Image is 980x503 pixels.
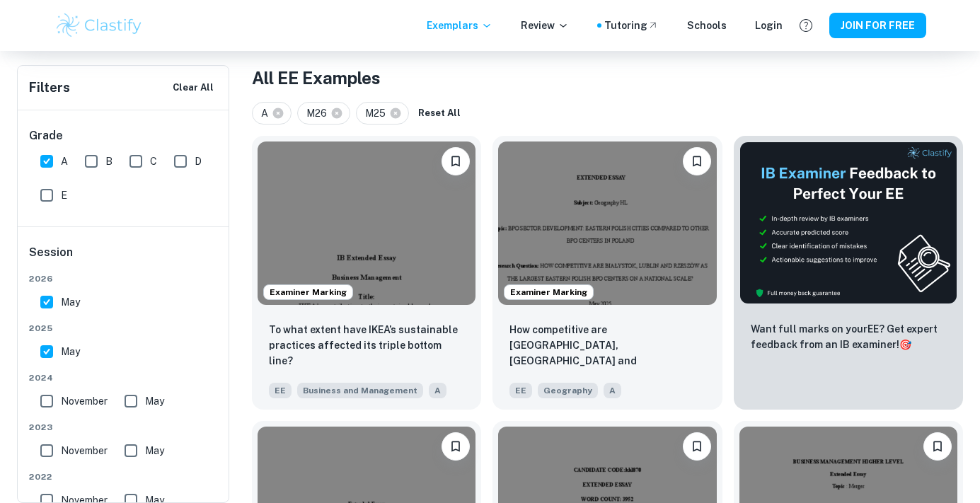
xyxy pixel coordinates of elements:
span: May [145,443,164,458]
span: 2026 [29,272,219,285]
h6: Session [29,244,219,272]
button: Please log in to bookmark exemplars [683,432,711,461]
span: 2024 [29,371,219,384]
span: B [105,154,113,169]
span: November [61,443,108,458]
a: Login [755,18,783,33]
img: Business and Management EE example thumbnail: To what extent have IKEA’s sustainable p [258,141,475,305]
a: Schools [687,18,727,33]
span: Examiner Marking [264,286,352,299]
button: Please log in to bookmark exemplars [442,432,470,461]
img: Geography EE example thumbnail: How competitive are Białystok, Lublin an [498,141,716,305]
button: Help and Feedback [794,13,818,37]
h1: All EE Examples [252,65,963,91]
span: May [61,294,80,310]
span: A [604,383,621,398]
a: Tutoring [604,18,659,33]
span: 2022 [29,470,219,483]
img: Clastify logo [54,11,144,40]
button: Reset All [415,103,464,124]
span: M25 [365,105,392,121]
h6: Grade [29,127,219,144]
span: A [61,154,68,169]
a: ThumbnailWant full marks on yourEE? Get expert feedback from an IB examiner! [734,136,963,410]
span: 2023 [29,421,219,434]
span: EE [269,383,292,398]
span: E [61,187,67,203]
span: May [61,344,80,359]
span: D [195,154,202,169]
p: Review [521,18,569,33]
span: M26 [306,105,333,121]
img: Thumbnail [739,141,957,304]
button: Please log in to bookmark exemplars [683,147,711,175]
a: Examiner MarkingPlease log in to bookmark exemplarsHow competitive are Białystok, Lublin and Rzes... [492,136,722,410]
h6: Filters [29,78,70,98]
span: November [61,393,108,409]
span: Geography [538,383,598,398]
span: EE [509,383,532,398]
button: Clear All [169,77,217,98]
p: Want full marks on your EE ? Get expert feedback from an IB examiner! [751,321,946,352]
p: How competitive are Białystok, Lublin and Rzeszów as the largest eastern BPO centers on a nationa... [509,322,705,370]
span: A [261,105,275,121]
button: Please log in to bookmark exemplars [442,147,470,175]
button: Please log in to bookmark exemplars [923,432,952,461]
span: A [429,383,446,398]
span: Examiner Marking [505,286,593,299]
span: May [145,393,164,409]
p: To what extent have IKEA’s sustainable practices affected its triple bottom line? [269,322,464,369]
div: M26 [297,102,350,125]
button: JOIN FOR FREE [829,13,926,38]
span: C [150,154,157,169]
span: 2025 [29,322,219,335]
div: A [252,102,292,125]
a: Examiner MarkingPlease log in to bookmark exemplarsTo what extent have IKEA’s sustainable practic... [252,136,481,410]
p: Exemplars [427,18,492,33]
span: Business and Management [297,383,423,398]
span: 🎯 [899,339,911,350]
div: M25 [356,102,409,125]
